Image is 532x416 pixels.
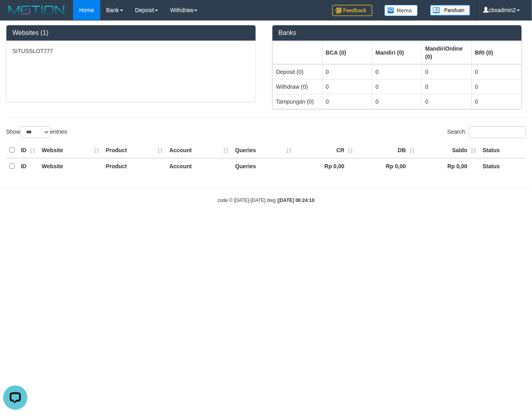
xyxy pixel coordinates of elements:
th: ID [18,143,39,158]
td: 0 [323,64,372,80]
th: Product [102,158,166,174]
label: Show entries [6,126,67,138]
th: Status [479,143,526,158]
img: MOTION_logo.png [6,4,67,16]
p: SITUSSLOT777 [12,47,250,55]
td: 0 [323,79,372,94]
th: Queries [232,158,295,174]
th: DB [357,143,418,158]
th: Rp 0,00 [357,158,418,174]
th: Account [166,143,232,158]
th: Product [102,143,166,158]
th: CR [295,143,356,158]
th: Rp 0,00 [295,158,356,174]
th: Group: activate to sort column ascending [372,41,422,64]
input: Search: [469,126,526,138]
strong: [DATE] 06:24:10 [278,198,315,203]
img: Button%20Memo.svg [384,5,418,16]
select: Showentries [20,126,50,138]
th: Group: activate to sort column ascending [273,41,323,64]
h3: Websites (1) [12,29,250,37]
th: Website [39,158,103,174]
th: Status [479,158,526,174]
button: Open LiveChat chat widget [3,3,27,27]
th: Rp 0,00 [418,158,479,174]
td: 0 [372,64,422,80]
th: ID [18,158,39,174]
td: 0 [323,94,372,109]
h3: Banks [278,29,516,37]
td: 0 [372,94,422,109]
td: 0 [422,94,472,109]
td: 0 [422,64,472,80]
th: Saldo [418,143,479,158]
td: Tampungan (0) [273,94,323,109]
th: Account [166,158,232,174]
th: Group: activate to sort column ascending [472,41,522,64]
td: 0 [372,79,422,94]
td: 0 [472,79,522,94]
td: 0 [422,79,472,94]
img: Feedback.jpg [332,5,372,16]
th: Website [39,143,103,158]
th: Queries [232,143,295,158]
img: panduan.png [430,5,470,16]
td: Deposit (0) [273,64,323,80]
td: 0 [472,64,522,80]
td: 0 [472,94,522,109]
small: code © [DATE]-[DATE] dwg | [217,198,315,203]
th: Group: activate to sort column ascending [323,41,372,64]
td: Withdraw (0) [273,79,323,94]
th: Group: activate to sort column ascending [422,41,472,64]
label: Search: [447,126,526,138]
